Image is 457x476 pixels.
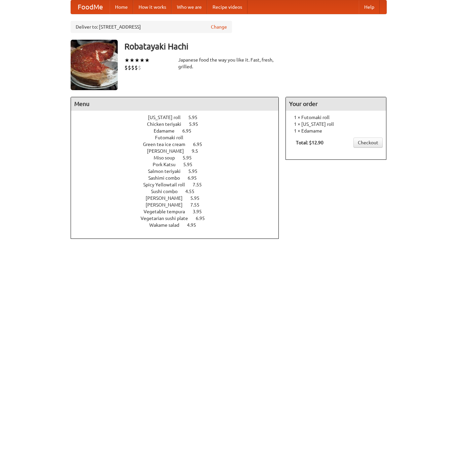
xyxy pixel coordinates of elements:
[178,57,279,70] div: Japanese food the way you like it. Fast, fresh, grilled.
[148,175,187,181] span: Sashimi combo
[71,97,279,111] h4: Menu
[71,21,232,33] div: Deliver to: [STREET_ADDRESS]
[128,64,131,71] li: $
[188,169,204,174] span: 5.95
[154,128,204,134] a: Edamame 6.95
[124,40,387,53] h3: Robatayaki Hachi
[151,189,207,194] a: Sushi combo 4.55
[155,135,190,140] span: Futomaki roll
[211,24,227,30] a: Change
[189,121,205,127] span: 5.95
[151,189,184,194] span: Sushi combo
[146,202,212,208] a: [PERSON_NAME] 7.55
[289,121,383,127] li: 1 × [US_STATE] roll
[207,0,247,14] a: Recipe videos
[147,148,211,154] a: [PERSON_NAME] 9.5
[196,216,212,221] span: 6.95
[143,182,192,187] span: Spicy Yellowtail roll
[149,222,208,228] a: Wakame salad 4.95
[353,138,383,148] a: Checkout
[129,57,135,64] li: ★
[124,57,129,64] li: ★
[138,64,141,71] li: $
[183,162,199,167] span: 5.95
[141,216,195,221] span: Vegetarian sushi plate
[172,0,207,14] a: Who we are
[187,222,203,228] span: 4.95
[149,222,186,228] span: Wakame salad
[148,175,209,181] a: Sashimi combo 6.95
[359,0,380,14] a: Help
[110,0,133,14] a: Home
[146,195,189,201] span: [PERSON_NAME]
[148,115,210,120] a: [US_STATE] roll 5.95
[145,57,150,64] li: ★
[296,140,323,145] b: Total: $12.90
[143,142,192,147] span: Green tea ice cream
[193,142,209,147] span: 6.95
[147,121,188,127] span: Chicken teriyaki
[147,121,211,127] a: Chicken teriyaki 5.95
[154,155,204,160] a: Miso soup 5.95
[135,57,140,64] li: ★
[133,0,172,14] a: How it works
[146,195,212,201] a: [PERSON_NAME] 5.95
[188,115,204,120] span: 5.95
[71,0,110,14] a: FoodMe
[183,155,198,160] span: 5.95
[182,128,198,134] span: 6.95
[190,202,206,208] span: 7.55
[143,142,215,147] a: Green tea ice cream 6.95
[193,182,208,187] span: 7.55
[144,209,192,214] span: Vegetable tempura
[131,64,135,71] li: $
[193,209,208,214] span: 3.95
[154,128,181,134] span: Edamame
[289,127,383,134] li: 1 × Edamame
[135,64,138,71] li: $
[146,202,189,208] span: [PERSON_NAME]
[143,182,214,187] a: Spicy Yellowtail roll 7.55
[185,189,201,194] span: 4.55
[153,162,182,167] span: Pork Katsu
[148,169,187,174] span: Salmon teriyaki
[289,114,383,121] li: 1 × Futomaki roll
[147,148,191,154] span: [PERSON_NAME]
[286,97,386,111] h4: Your order
[144,209,214,214] a: Vegetable tempura 3.95
[148,169,210,174] a: Salmon teriyaki 5.95
[192,148,205,154] span: 9.5
[190,195,206,201] span: 5.95
[140,57,145,64] li: ★
[154,155,182,160] span: Miso soup
[188,175,203,181] span: 6.95
[71,40,118,90] img: angular.jpg
[141,216,217,221] a: Vegetarian sushi plate 6.95
[153,162,205,167] a: Pork Katsu 5.95
[148,115,187,120] span: [US_STATE] roll
[155,135,202,140] a: Futomaki roll
[124,64,128,71] li: $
